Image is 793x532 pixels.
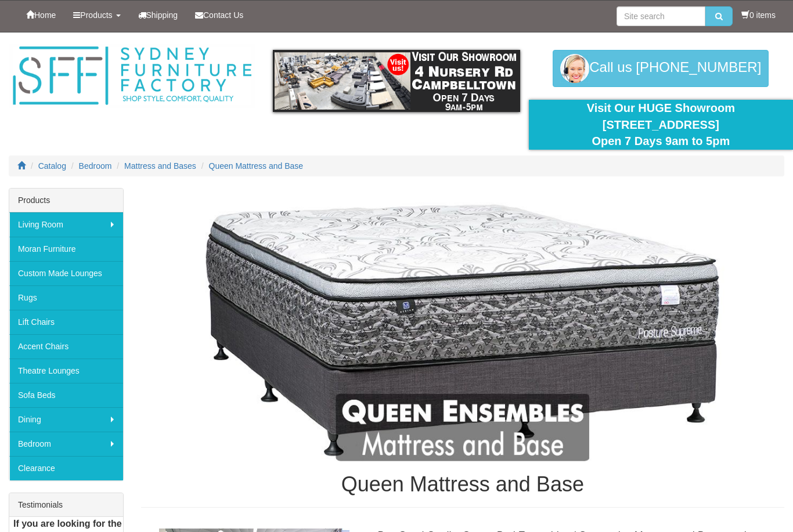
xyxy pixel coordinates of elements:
[64,1,129,30] a: Products
[9,334,123,359] a: Accent Chairs
[538,100,784,150] div: Visit Our HUGE Showroom [STREET_ADDRESS] Open 7 Days 9am to 5pm
[80,10,112,20] span: Products
[9,407,123,432] a: Dining
[209,161,304,171] a: Queen Mattress and Base
[9,359,123,383] a: Theatre Lounges
[9,432,123,456] a: Bedroom
[741,9,776,21] li: 0 items
[9,310,123,334] a: Lift Chairs
[34,10,56,20] span: Home
[129,1,187,30] a: Shipping
[9,261,123,285] a: Custom Made Lounges
[617,6,705,26] input: Site search
[146,10,178,20] span: Shipping
[9,44,255,108] img: Sydney Furniture Factory
[9,493,123,517] div: Testimonials
[9,285,123,310] a: Rugs
[9,189,123,212] div: Products
[17,1,64,30] a: Home
[9,212,123,237] a: Living Room
[273,50,520,112] img: showroom.gif
[79,161,112,171] a: Bedroom
[9,383,123,407] a: Sofa Beds
[141,194,784,462] img: Queen Mattress and Base
[124,161,196,171] a: Mattress and Bases
[9,456,123,480] a: Clearance
[9,237,123,261] a: Moran Furniture
[186,1,252,30] a: Contact Us
[203,10,243,20] span: Contact Us
[38,161,66,171] a: Catalog
[141,473,784,496] h1: Queen Mattress and Base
